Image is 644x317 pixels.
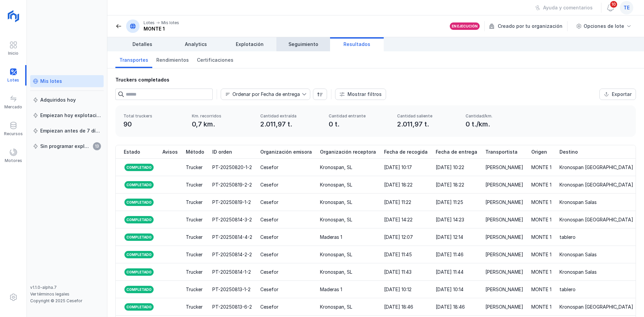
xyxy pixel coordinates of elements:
div: Empiezan hoy explotación [40,112,101,119]
button: Mostrar filtros [335,89,386,100]
div: Kronospan, SL [320,269,352,275]
span: Certificaciones [197,57,233,63]
div: v1.1.0-alpha.7 [30,285,104,290]
span: Método [186,149,204,155]
div: Completado [124,285,154,294]
div: [PERSON_NAME] [485,251,523,258]
span: Origen [531,149,547,155]
a: Resultados [330,37,384,51]
div: Mostrar filtros [347,91,382,98]
div: Kronospan, SL [320,181,352,188]
span: Transportes [119,57,148,63]
div: Mis lotes [161,20,179,25]
div: 90 [123,119,184,129]
div: [PERSON_NAME] [485,181,523,188]
div: MONTE 1 [144,25,179,32]
div: Cesefor [260,216,278,223]
div: [PERSON_NAME] [485,199,523,206]
div: Completado [124,215,154,224]
div: Trucker [186,164,203,171]
button: Ayuda y comentarios [531,2,597,13]
div: Trucker [186,269,203,275]
div: Copyright © 2025 Cesefor [30,298,104,304]
div: Kronospan, SL [320,164,352,171]
div: Kronospan [GEOGRAPHIC_DATA] [559,181,633,188]
div: 2.011,97 t. [260,119,321,129]
div: Opciones de lote [584,23,624,30]
div: Kronospan [GEOGRAPHIC_DATA] [559,164,633,171]
div: Cantidad extraída [260,113,321,119]
div: [DATE] 11:22 [384,199,411,206]
div: Cantidad/km. [466,113,526,119]
a: Rendimientos [152,51,193,68]
div: Completado [124,233,154,242]
span: Analytics [185,41,207,48]
div: Cesefor [260,251,278,258]
div: PT-20250814-4-2 [212,234,252,241]
div: [DATE] 12:14 [436,234,463,241]
img: logoRight.svg [5,8,22,24]
div: Mercado [4,104,22,110]
span: Fecha de entrega [221,89,302,100]
span: 10 [609,0,618,8]
div: PT-20250819-1-2 [212,199,251,206]
div: [DATE] 11:43 [384,269,412,275]
div: Cesefor [260,181,278,188]
div: Cantidad entrante [329,113,389,119]
div: Cesefor [260,286,278,293]
div: Ayuda y comentarios [543,4,593,11]
div: 0 t. [329,119,389,129]
a: Mis lotes [30,75,104,87]
div: Cesefor [260,234,278,241]
span: Fecha de entrega [436,149,477,155]
div: PT-20250814-3-2 [212,216,252,223]
div: MONTE 1 [531,269,551,275]
div: Motores [5,158,22,163]
div: [DATE] 18:46 [436,304,465,310]
div: MONTE 1 [531,286,551,293]
div: Completado [124,250,154,259]
span: Resultados [343,41,370,48]
div: Maderas 1 [320,234,342,241]
div: [DATE] 11:45 [384,251,412,258]
div: Cantidad saliente [397,113,458,119]
div: tablero [559,286,576,293]
a: Sin programar explotación13 [30,140,104,152]
div: PT-20250813-1-2 [212,286,251,293]
div: Sin programar explotación [40,143,91,150]
span: Detalles [132,41,152,48]
div: Ordenar por Fecha de entrega [232,92,300,97]
div: Truckers completados [115,76,636,83]
a: Detalles [115,37,169,51]
div: PT-20250819-2-2 [212,181,252,188]
div: [DATE] 10:17 [384,164,412,171]
div: Kronospan, SL [320,216,352,223]
div: [PERSON_NAME] [485,234,523,241]
a: Empiezan antes de 7 días [30,125,104,137]
div: Lotes [144,20,155,25]
div: Trucker [186,216,203,223]
div: [DATE] 14:23 [436,216,464,223]
div: PT-20250813-6-2 [212,304,252,310]
div: [PERSON_NAME] [485,164,523,171]
div: [PERSON_NAME] [485,304,523,310]
span: Destino [559,149,578,155]
div: Completado [124,180,154,189]
div: Trucker [186,251,203,258]
div: Trucker [186,304,203,310]
div: En ejecución [452,24,478,29]
div: Adquiridos hoy [40,97,76,103]
div: Mis lotes [40,78,62,85]
div: Total truckers [123,113,184,119]
div: MONTE 1 [531,181,551,188]
a: Transportes [115,51,152,68]
div: [DATE] 10:22 [436,164,464,171]
div: Trucker [186,199,203,206]
div: Exportar [612,91,632,98]
div: MONTE 1 [531,199,551,206]
div: Cesefor [260,164,278,171]
div: Kronospan Salas [559,269,597,275]
div: [DATE] 11:25 [436,199,463,206]
a: Seguimiento [276,37,330,51]
span: Fecha de recogida [384,149,428,155]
